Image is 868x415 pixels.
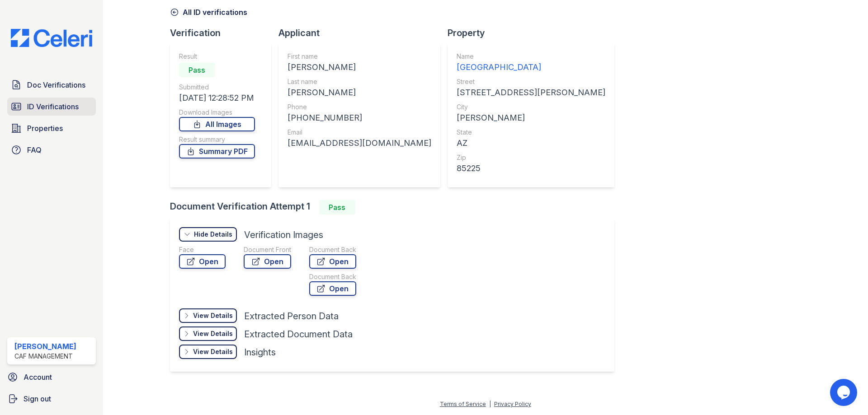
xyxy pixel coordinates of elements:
span: Properties [27,123,63,134]
a: All ID verifications [170,7,247,18]
a: Terms of Service [440,401,486,407]
div: [GEOGRAPHIC_DATA] [457,61,605,74]
div: Pass [319,200,355,214]
div: | [489,401,491,407]
div: Pass [179,63,215,77]
span: Sign out [24,393,51,404]
div: Extracted Document Data [244,328,353,340]
div: Result summary [179,135,255,144]
div: Name [457,52,605,61]
div: 85225 [457,162,605,175]
a: Open [309,254,356,269]
a: FAQ [7,141,96,159]
div: [EMAIL_ADDRESS][DOMAIN_NAME] [288,137,431,149]
div: Face [179,245,226,254]
div: [PERSON_NAME] [288,86,431,99]
div: Extracted Person Data [244,310,339,322]
div: Submitted [179,83,255,92]
div: Result [179,52,255,61]
span: Account [24,372,52,382]
div: Document Back [309,272,356,281]
span: FAQ [27,145,42,155]
div: [DATE] 12:28:52 PM [179,92,255,104]
div: [PERSON_NAME] [288,61,431,74]
a: Privacy Policy [494,401,531,407]
div: Hide Details [194,230,232,239]
div: [STREET_ADDRESS][PERSON_NAME] [457,86,605,99]
div: Insights [244,346,276,359]
div: [PERSON_NAME] [14,341,76,352]
div: Applicant [278,27,448,39]
a: Open [179,254,226,269]
div: Document Verification Attempt 1 [170,200,622,214]
div: Email [288,128,431,137]
span: ID Verifications [27,101,79,112]
div: View Details [193,311,233,320]
a: Summary PDF [179,144,255,159]
a: Open [309,281,356,296]
div: Document Back [309,245,356,254]
div: Phone [288,103,431,112]
a: Name [GEOGRAPHIC_DATA] [457,52,605,74]
a: ID Verifications [7,98,96,116]
div: [PERSON_NAME] [457,112,605,124]
div: Verification Images [244,228,323,241]
div: AZ [457,137,605,149]
div: Zip [457,153,605,162]
div: State [457,128,605,137]
img: CE_Logo_Blue-a8612792a0a2168367f1c8372b55b34899dd931a85d93a1a3d3e32e68fde9ad4.png [4,29,99,47]
div: Download Images [179,108,255,117]
a: All Images [179,117,255,131]
div: City [457,103,605,112]
div: CAF Management [14,352,76,361]
span: Doc Verifications [27,79,85,90]
div: [PHONE_NUMBER] [288,112,431,124]
div: Street [457,77,605,86]
div: View Details [193,329,233,338]
a: Properties [7,119,96,137]
div: Property [448,27,622,39]
div: Verification [170,27,278,39]
iframe: chat widget [830,379,859,406]
a: Open [244,254,291,269]
a: Doc Verifications [7,76,96,94]
a: Account [4,368,99,386]
a: Sign out [4,390,99,408]
div: Document Front [244,245,291,254]
div: View Details [193,347,233,356]
div: First name [288,52,431,61]
div: Last name [288,77,431,86]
